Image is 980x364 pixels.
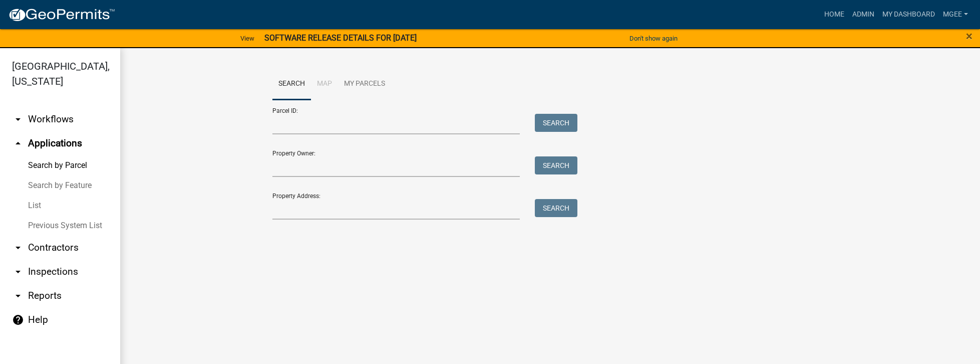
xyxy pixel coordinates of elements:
[264,33,417,43] strong: SOFTWARE RELEASE DETAILS FOR [DATE]
[820,5,848,24] a: Home
[236,30,258,47] a: View
[12,242,24,254] i: arrow_drop_down
[939,5,972,24] a: mgee
[12,314,24,326] i: help
[966,29,972,43] span: ×
[12,113,24,125] i: arrow_drop_down
[848,5,878,24] a: Admin
[966,30,972,42] button: Close
[12,290,24,302] i: arrow_drop_down
[535,199,577,217] button: Search
[12,266,24,278] i: arrow_drop_down
[625,30,682,47] button: Don't show again
[878,5,939,24] a: My Dashboard
[12,137,24,149] i: arrow_drop_up
[338,68,391,100] a: My Parcels
[272,68,311,100] a: Search
[535,156,577,174] button: Search
[535,114,577,132] button: Search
